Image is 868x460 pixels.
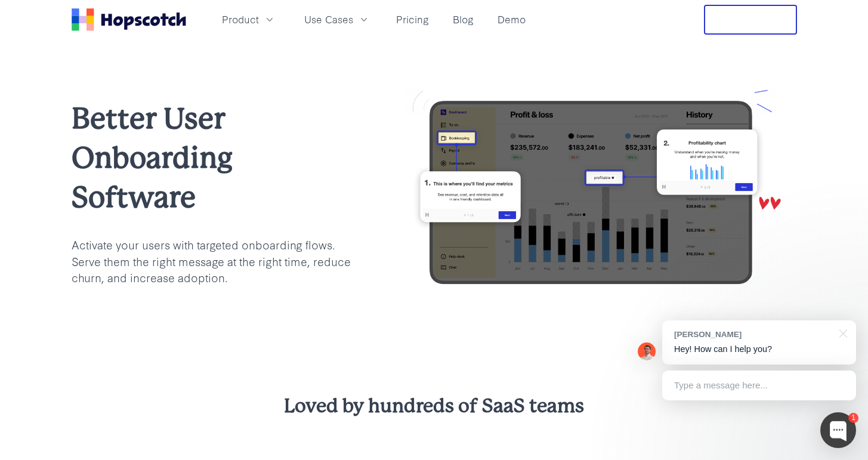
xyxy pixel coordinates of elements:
[638,342,656,360] img: Mark Spera
[848,413,858,423] div: 1
[297,10,377,29] button: Use Cases
[72,393,797,419] h3: Loved by hundreds of SaaS teams
[493,10,530,29] a: Demo
[704,5,797,35] button: Free Trial
[72,8,186,31] a: Home
[674,329,832,340] div: [PERSON_NAME]
[662,371,856,400] div: Type a message here...
[391,10,434,29] a: Pricing
[72,99,351,217] h1: Better User Onboarding Software
[215,10,283,29] button: Product
[304,12,353,27] span: Use Cases
[72,236,351,286] p: Activate your users with targeted onboarding flows. Serve them the right message at the right tim...
[674,343,844,356] p: Hey! How can I help you?
[390,87,797,298] img: user onboarding with hopscotch update
[222,12,259,27] span: Product
[448,10,478,29] a: Blog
